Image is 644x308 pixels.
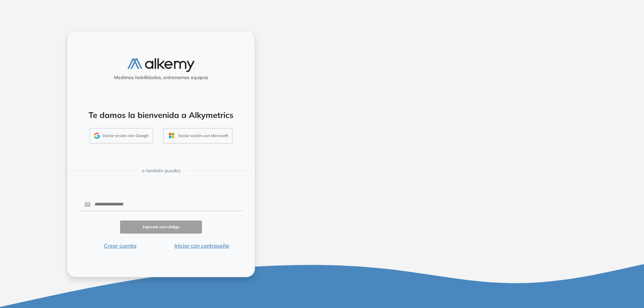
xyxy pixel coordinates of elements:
img: logo-alkemy [127,58,195,72]
span: o también puedes [142,167,180,174]
button: Iniciar con contraseña [161,242,243,250]
h5: Medimos habilidades, entrenamos equipos [70,75,252,80]
img: GMAIL_ICON [94,133,100,139]
button: Crear cuenta [79,242,161,250]
button: Iniciar sesión con Google [90,128,153,143]
button: Ingresar con código [120,221,202,234]
img: OUTLOOK_ICON [168,132,175,139]
h4: Te damos la bienvenida a Alkymetrics [76,110,246,120]
button: Iniciar sesión con Microsoft [163,128,232,143]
